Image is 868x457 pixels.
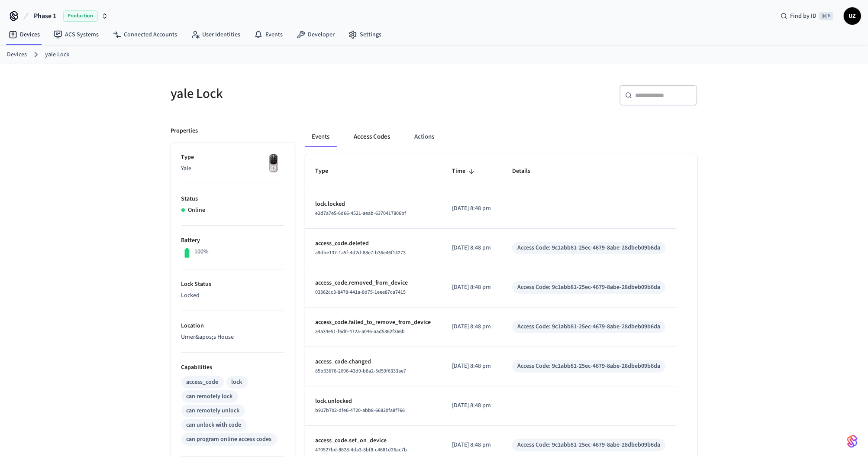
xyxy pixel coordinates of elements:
[408,126,442,147] button: Actions
[452,165,477,178] span: Time
[7,50,27,59] a: Devices
[184,27,247,42] a: User Identities
[2,27,47,42] a: Devices
[774,8,840,24] div: Find by ID⌘ K
[187,378,219,387] div: access_code
[342,27,388,42] a: Settings
[187,421,242,430] div: can unlock with code
[517,243,660,253] div: Access Code: 9c1abb81-25ec-4679-8abe-28dbeb09b6da
[187,406,240,415] div: can remotely unlock
[316,165,340,178] span: Type
[316,446,407,454] span: 470527bd-8628-4da3-8bf8-c4681d26ac7b
[316,407,405,414] span: b917b702-dfe6-4720-abb8-66820fa8f766
[106,27,184,42] a: Connected Accounts
[181,194,284,204] p: Status
[452,204,491,213] p: [DATE] 8:48 pm
[181,291,284,300] p: Locked
[844,7,861,25] button: UZ
[847,434,858,448] img: SeamLogoGradient.69752ec5.svg
[247,27,290,42] a: Events
[517,322,660,331] div: Access Code: 9c1abb81-25ec-4679-8abe-28dbeb09b6da
[452,322,491,331] p: [DATE] 8:48 pm
[845,8,860,24] span: UZ
[316,397,432,406] p: lock.unlocked
[305,126,337,147] button: Events
[517,441,660,450] div: Access Code: 9c1abb81-25ec-4679-8abe-28dbeb09b6da
[194,247,209,256] p: 100%
[347,126,397,147] button: Access Codes
[316,279,432,288] p: access_code.removed_from_device
[187,435,272,444] div: can program online access codes
[316,436,432,445] p: access_code.set_on_device
[181,333,284,342] p: Umer&apos;s House
[187,392,233,401] div: can remotely lock
[171,85,429,103] h5: yale Lock
[290,27,342,42] a: Developer
[517,283,660,292] div: Access Code: 9c1abb81-25ec-4679-8abe-28dbeb09b6da
[316,239,432,248] p: access_code.deleted
[316,249,406,256] span: a9dbe137-1a5f-4d2d-88e7-b36e46f14273
[452,362,491,371] p: [DATE] 8:48 pm
[316,357,432,366] p: access_code.changed
[188,206,206,215] p: Online
[181,236,284,245] p: Battery
[316,210,407,217] span: e2d7a7e5-6d66-4521-aeab-6370417806bf
[316,318,432,327] p: access_code.failed_to_remove_from_device
[512,165,542,178] span: Details
[181,164,284,173] p: Yale
[34,11,56,21] span: Phase 1
[305,126,697,147] div: ant example
[171,126,198,136] p: Properties
[452,401,491,410] p: [DATE] 8:48 pm
[316,200,432,209] p: lock.locked
[316,367,407,375] span: 85b33676-2096-43d9-b8a2-5d59f6333ae7
[316,288,406,296] span: 03362cc3-8478-441a-8d75-1eee87ca7415
[63,10,98,22] span: Production
[45,50,69,59] a: yale Lock
[819,12,833,20] span: ⌘ K
[263,153,284,175] img: Yale Assure Touchscreen Wifi Smart Lock, Satin Nickel, Front
[232,378,242,387] div: lock
[181,280,284,289] p: Lock Status
[181,153,284,162] p: Type
[181,321,284,331] p: Location
[790,12,816,20] span: Find by ID
[517,362,660,371] div: Access Code: 9c1abb81-25ec-4679-8abe-28dbeb09b6da
[452,441,491,450] p: [DATE] 8:48 pm
[47,27,106,42] a: ACS Systems
[181,363,284,372] p: Capabilities
[452,243,491,253] p: [DATE] 8:48 pm
[316,328,405,335] span: a4a34e51-f6d0-472a-a046-aad5362f366b
[452,283,491,292] p: [DATE] 8:48 pm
